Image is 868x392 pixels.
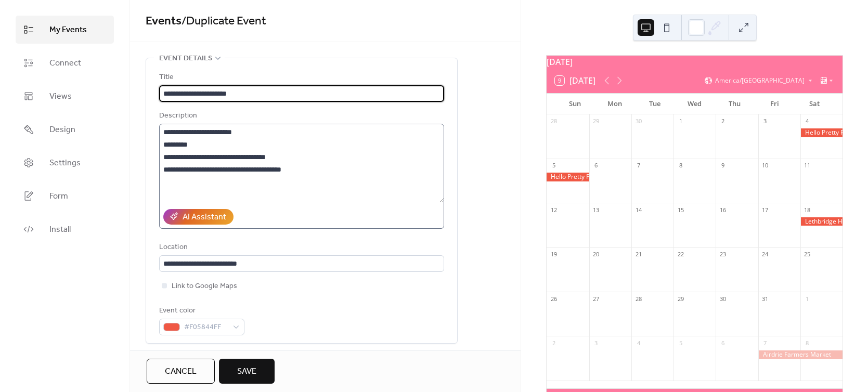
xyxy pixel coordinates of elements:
[634,251,642,258] div: 21
[677,295,684,303] div: 29
[675,94,715,114] div: Wed
[592,117,600,125] div: 29
[634,339,642,347] div: 4
[183,211,226,224] div: AI Assistant
[758,350,843,359] div: Airdrie Farmers Market
[794,94,834,114] div: Sat
[16,115,114,143] a: Design
[182,10,266,33] span: / Duplicate Event
[550,117,558,125] div: 28
[592,206,600,214] div: 13
[547,56,843,68] div: [DATE]
[677,339,684,347] div: 5
[761,295,769,303] div: 31
[804,162,811,169] div: 11
[159,110,442,122] div: Description
[719,162,727,169] div: 9
[163,209,234,225] button: AI Assistant
[16,182,114,210] a: Form
[49,24,87,36] span: My Events
[592,162,600,169] div: 6
[761,206,769,214] div: 17
[159,53,212,65] span: Event details
[16,49,114,77] a: Connect
[761,339,769,347] div: 7
[595,94,635,114] div: Mon
[715,94,755,114] div: Thu
[159,71,442,84] div: Title
[550,339,558,347] div: 2
[719,117,727,125] div: 2
[159,305,242,317] div: Event color
[804,117,811,125] div: 4
[804,339,811,347] div: 8
[551,73,599,88] button: 9[DATE]
[16,215,114,243] a: Install
[719,295,727,303] div: 30
[634,295,642,303] div: 28
[804,295,811,303] div: 1
[804,251,811,258] div: 25
[219,359,275,384] button: Save
[550,162,558,169] div: 5
[49,57,81,70] span: Connect
[634,117,642,125] div: 30
[550,251,558,258] div: 19
[184,321,228,334] span: #F05844FF
[719,206,727,214] div: 16
[761,117,769,125] div: 3
[761,162,769,169] div: 10
[677,251,684,258] div: 22
[592,339,600,347] div: 3
[550,295,558,303] div: 26
[634,206,642,214] div: 14
[719,339,727,347] div: 6
[800,128,843,137] div: Hello Pretty Fall Market
[49,157,81,169] span: Settings
[755,94,795,114] div: Fri
[677,117,684,125] div: 1
[49,124,75,136] span: Design
[555,94,595,114] div: Sun
[677,206,684,214] div: 15
[49,190,68,203] span: Form
[761,251,769,258] div: 24
[172,280,237,293] span: Link to Google Maps
[634,162,642,169] div: 7
[592,295,600,303] div: 27
[804,206,811,214] div: 18
[49,90,72,103] span: Views
[147,359,215,384] button: Cancel
[635,94,675,114] div: Tue
[237,365,256,378] span: Save
[165,365,197,378] span: Cancel
[49,224,71,236] span: Install
[16,149,114,177] a: Settings
[715,77,805,84] span: America/[GEOGRAPHIC_DATA]
[16,82,114,110] a: Views
[800,217,843,226] div: Lethbridge Handmade Market
[146,10,182,33] a: Events
[719,251,727,258] div: 23
[550,206,558,214] div: 12
[592,251,600,258] div: 20
[159,241,442,254] div: Location
[16,16,114,44] a: My Events
[547,173,589,181] div: Hello Pretty Fall Market
[677,162,684,169] div: 8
